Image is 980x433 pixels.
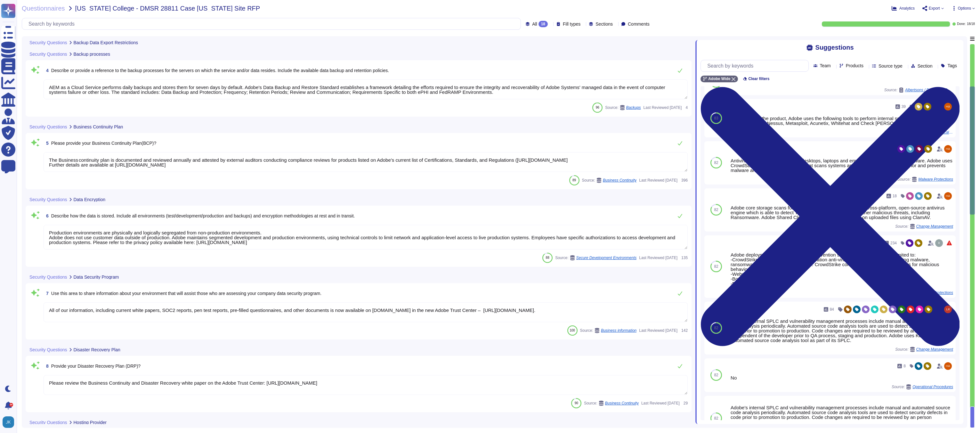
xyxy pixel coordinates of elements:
[572,178,576,182] span: 89
[74,40,138,45] span: Backup Data Export Restrictions
[44,214,49,218] span: 6
[532,22,537,26] span: All
[714,116,718,120] span: 83
[74,347,120,352] span: Disaster Recovery Plan
[582,178,637,183] span: Source:
[44,141,49,145] span: 5
[714,161,718,165] span: 82
[74,125,123,129] span: Business Continuity Plan
[44,152,688,172] textarea: The Business continuity plan is documented and reviewed annually and attested by external auditor...
[44,79,688,99] textarea: AEM as a Cloud Service performs daily backups and stores them for seven days by default. Adobe's ...
[575,401,578,405] span: 90
[714,208,718,212] span: 82
[44,225,688,249] textarea: Production environments are physically and logically segregated from non-production environments....
[714,326,718,330] span: 82
[51,213,355,218] span: Describe how the data is stored. Include all environments (test/development/production and backup...
[958,6,971,10] span: Options
[44,291,49,296] span: 7
[539,21,548,27] div: 18
[644,106,682,110] span: Last Reviewed [DATE]
[555,255,636,260] span: Source:
[29,40,67,45] span: Security Questions
[682,401,688,405] span: 29
[929,6,940,10] span: Export
[29,52,67,56] span: Security Questions
[25,18,521,29] input: Search by keywords
[704,60,808,71] input: Search by keywords
[714,265,718,268] span: 82
[584,401,639,406] span: Source:
[570,329,575,332] span: 100
[680,256,688,260] span: 135
[3,416,14,428] img: user
[944,145,952,153] img: user
[967,22,975,26] span: 18 / 18
[944,192,952,200] img: user
[596,106,599,109] span: 96
[44,375,688,395] textarea: Please review the Business Continuity and Disaster Recovery white paper on the Adobe Trust Center...
[639,178,677,182] span: Last Reviewed [DATE]
[580,328,637,333] span: Source:
[51,141,156,146] span: Please provide your Business Continuity Plan(BCP)?
[714,416,718,420] span: 82
[44,68,49,73] span: 4
[29,347,67,352] span: Security Questions
[51,364,141,369] span: Provide your Disaster Recovery Plan (DRP)?
[628,22,650,26] span: Comments
[603,178,636,182] span: Business Continuity
[22,5,65,12] span: Questionnaires
[74,275,119,279] span: Data Security Program
[44,364,49,368] span: 8
[957,22,966,26] span: Done:
[892,6,915,11] button: Analytics
[639,256,677,260] span: Last Reviewed [DATE]
[29,275,67,279] span: Security Questions
[684,106,688,110] span: 4
[546,256,549,259] span: 88
[29,125,67,129] span: Security Questions
[605,105,641,110] span: Source:
[1,415,19,429] button: user
[944,362,952,370] img: user
[714,373,718,377] span: 82
[680,178,688,182] span: 396
[29,197,67,202] span: Security Questions
[74,197,106,202] span: Data Encryption
[641,401,680,405] span: Last Reviewed [DATE]
[626,106,641,110] span: Backups
[9,403,13,407] div: 9+
[576,256,637,260] span: Secure Development Environments
[51,291,321,296] span: Use this area to share information about your environment that will assist those who are assessin...
[944,306,952,313] img: user
[639,329,677,332] span: Last Reviewed [DATE]
[29,420,67,425] span: Security Questions
[731,405,953,429] div: Adobe's internal SPLC and vulnerability management processes include manual and automated source ...
[944,103,952,110] img: user
[899,6,915,10] span: Analytics
[605,401,639,405] span: Business Continuity
[51,68,389,73] span: Describe or provide a reference to the backup processes for the servers on which the service and/...
[74,52,110,56] span: Backup processes
[44,302,688,322] textarea: All of our information, including current white papers, SOC2 reports, pen test reports, pre-fille...
[74,420,107,425] span: Hosting Provider
[75,5,260,12] span: [US_STATE] College - DMSR 28811 Case [US_STATE] Site RFP
[595,22,613,26] span: Sections
[563,22,580,26] span: Fill types
[680,329,688,332] span: 142
[601,329,636,332] span: Business information
[935,239,943,247] img: user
